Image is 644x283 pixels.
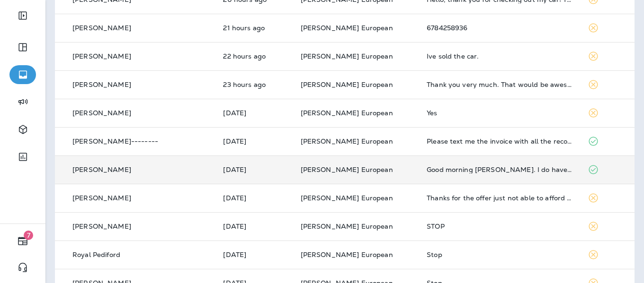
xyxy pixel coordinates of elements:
[427,194,572,202] div: Thanks for the offer just not able to afford the repairs at this time
[427,223,572,230] div: STOP
[301,24,393,32] span: [PERSON_NAME] European
[223,166,285,173] p: Sep 15, 2025 11:23 AM
[301,109,393,117] span: [PERSON_NAME] European
[72,194,131,202] p: [PERSON_NAME]
[24,231,33,240] span: 7
[427,166,572,173] div: Good morning Mickey. I do have an estimate of $2649.99 to complete the last two repairs recommend...
[427,81,572,88] div: Thank you very much. That would be awesome. I will contact you as soon as I get done with work ar...
[427,251,572,258] div: Stop
[223,52,285,60] p: Sep 15, 2025 01:02 PM
[9,6,36,25] button: Expand Sidebar
[301,194,393,202] span: [PERSON_NAME] European
[301,250,393,259] span: [PERSON_NAME] European
[72,137,158,145] p: [PERSON_NAME]--------
[427,52,572,60] div: Ive sold the car.
[72,24,131,32] p: [PERSON_NAME]
[301,80,393,89] span: [PERSON_NAME] European
[223,194,285,202] p: Sep 15, 2025 11:18 AM
[72,166,131,173] p: [PERSON_NAME]
[427,137,572,145] div: Please text me the invoice with all the recommended services and costs. I can easily review and d...
[223,109,285,117] p: Sep 15, 2025 11:49 AM
[301,137,393,146] span: [PERSON_NAME] European
[72,109,131,117] p: [PERSON_NAME]
[301,165,393,174] span: [PERSON_NAME] European
[72,251,120,258] p: Royal Pediford
[223,137,285,145] p: Sep 15, 2025 11:29 AM
[223,251,285,258] p: Sep 15, 2025 09:52 AM
[72,223,131,230] p: [PERSON_NAME]
[223,24,285,32] p: Sep 15, 2025 02:02 PM
[9,232,36,250] button: 7
[72,52,131,60] p: [PERSON_NAME]
[223,223,285,230] p: Sep 15, 2025 09:52 AM
[427,24,572,32] div: 6784258936
[223,81,285,88] p: Sep 15, 2025 12:35 PM
[301,52,393,60] span: [PERSON_NAME] European
[427,109,572,117] div: Yes
[301,222,393,231] span: [PERSON_NAME] European
[72,81,131,88] p: [PERSON_NAME]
